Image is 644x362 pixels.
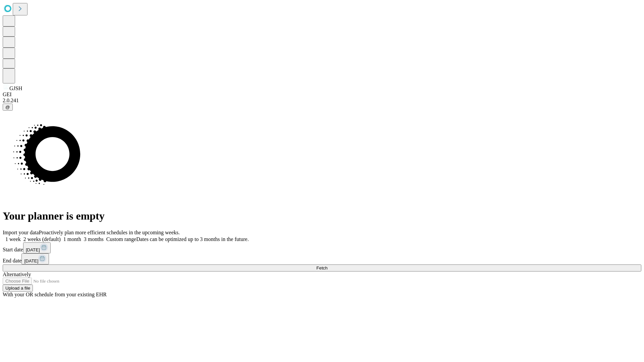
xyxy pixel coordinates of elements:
div: End date [3,253,641,264]
span: 2 weeks (default) [23,236,61,242]
button: @ [3,104,13,111]
span: 1 week [5,236,21,242]
span: [DATE] [26,247,40,252]
span: [DATE] [24,258,38,263]
button: Fetch [3,264,641,271]
span: 1 month [63,236,81,242]
span: Custom range [106,236,136,242]
div: Start date [3,242,641,253]
span: Dates can be optimized up to 3 months in the future. [136,236,249,242]
span: Fetch [316,265,327,270]
span: Import your data [3,230,39,235]
span: Alternatively [3,271,31,277]
button: [DATE] [21,253,49,264]
div: GEI [3,92,641,98]
span: Proactively plan more efficient schedules in the upcoming weeks. [39,230,180,235]
h1: Your planner is empty [3,210,641,222]
button: Upload a file [3,285,33,292]
span: With your OR schedule from your existing EHR [3,292,107,297]
span: @ [5,105,10,110]
button: [DATE] [23,242,51,253]
span: GJSH [9,85,22,91]
div: 2.0.241 [3,98,641,104]
span: 3 months [84,236,104,242]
